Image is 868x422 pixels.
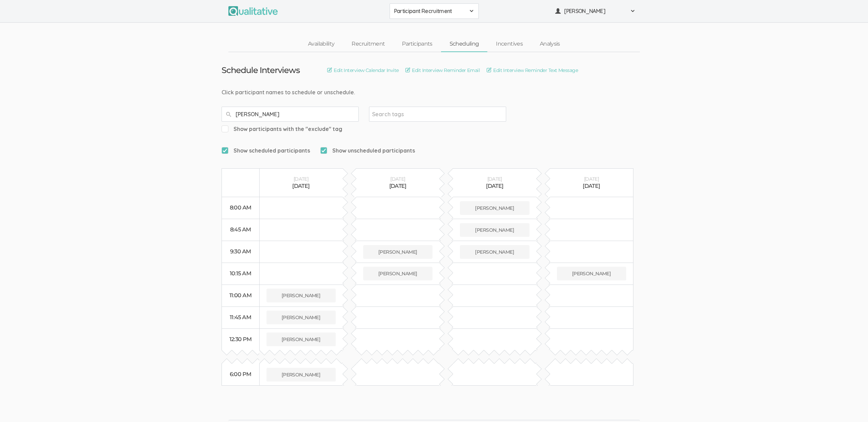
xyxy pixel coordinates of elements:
[393,37,441,51] a: Participants
[266,176,336,182] div: [DATE]
[299,37,343,51] a: Availability
[222,66,300,75] h3: Schedule Interviews
[229,314,252,322] div: 11:45 AM
[372,110,415,119] input: Search tags
[551,3,640,19] button: [PERSON_NAME]
[222,147,310,155] span: Show scheduled participants
[320,147,415,155] span: Show unscheduled participants
[557,176,626,182] div: [DATE]
[222,107,359,122] input: Search participants
[557,267,626,280] button: [PERSON_NAME]
[266,333,336,346] button: [PERSON_NAME]
[363,267,433,280] button: [PERSON_NAME]
[460,201,530,215] button: [PERSON_NAME]
[229,270,252,278] div: 10:15 AM
[228,6,278,16] img: Qualitative
[229,204,252,212] div: 8:00 AM
[229,248,252,256] div: 9:30 AM
[487,67,578,74] a: Edit Interview Reminder Text Message
[222,88,647,96] div: Click participant names to schedule or unschedule.
[363,176,433,182] div: [DATE]
[343,37,393,51] a: Recruitment
[266,368,336,382] button: [PERSON_NAME]
[229,371,252,378] div: 6:00 PM
[460,176,530,182] div: [DATE]
[363,182,433,190] div: [DATE]
[460,223,530,237] button: [PERSON_NAME]
[460,245,530,259] button: [PERSON_NAME]
[834,389,868,422] iframe: Chat Widget
[557,182,626,190] div: [DATE]
[460,182,530,190] div: [DATE]
[405,67,480,74] a: Edit Interview Reminder Email
[229,292,252,300] div: 11:00 AM
[390,3,479,19] button: Participant Recruitment
[363,245,433,259] button: [PERSON_NAME]
[266,182,336,190] div: [DATE]
[487,37,531,51] a: Incentives
[564,7,626,15] span: [PERSON_NAME]
[394,7,465,15] span: Participant Recruitment
[222,125,342,133] span: Show participants with the "exclude" tag
[229,226,252,234] div: 8:45 AM
[327,67,399,74] a: Edit Interview Calendar Invite
[266,289,336,302] button: [PERSON_NAME]
[531,37,569,51] a: Analysis
[229,336,252,343] div: 12:30 PM
[441,37,488,51] a: Scheduling
[266,311,336,324] button: [PERSON_NAME]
